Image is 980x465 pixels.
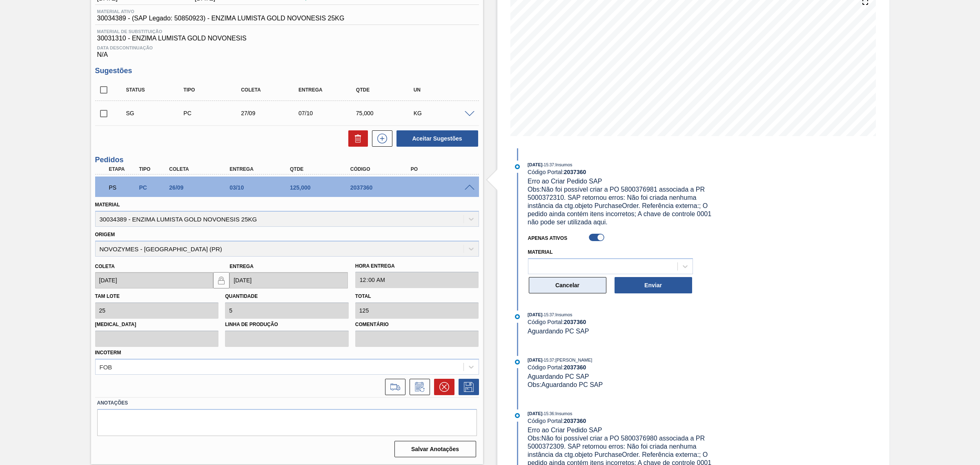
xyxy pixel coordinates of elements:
[95,350,121,355] label: Incoterm
[528,319,722,325] div: Código Portal:
[97,45,477,50] span: Data Descontinuação
[181,87,247,93] div: Tipo
[95,264,115,269] label: Coleta
[528,358,542,362] span: [DATE]
[529,277,606,293] button: Cancelar
[229,272,348,288] input: dd/mm/yyyy
[225,319,349,331] label: Linha de Produção
[137,166,169,172] div: Tipo
[554,411,572,416] span: : Insumos
[554,312,572,317] span: : Insumos
[95,319,219,331] label: [MEDICAL_DATA]
[288,166,356,172] div: Qtde
[528,162,542,167] span: [DATE]
[554,162,572,167] span: : Insumos
[564,319,586,325] strong: 2037360
[528,249,553,255] label: Material
[454,379,479,395] div: Salvar Pedido
[412,110,477,116] div: KG
[95,272,214,288] input: dd/mm/yyyy
[296,110,362,116] div: 07/10/2025
[394,441,476,457] button: Salvar Anotações
[239,87,304,93] div: Coleta
[348,166,417,172] div: Código
[95,202,120,208] label: Material
[95,293,120,299] label: Tam lote
[381,379,405,395] div: Ir para Composição de Carga
[528,328,589,335] span: Aguardando PC SAP
[528,235,568,241] span: Apenas Ativos
[167,184,236,191] div: 26/09/2025
[409,166,477,172] div: PO
[225,293,258,299] label: Quantidade
[528,373,589,380] span: Aguardando PC SAP
[100,363,112,370] div: FOB
[167,166,236,172] div: Coleta
[124,87,189,93] div: Status
[528,427,602,434] span: Erro ao Criar Pedido SAP
[396,130,478,147] button: Aceitar Sugestões
[430,379,454,395] div: Cancelar pedido
[107,166,139,172] div: Etapa
[137,184,169,191] div: Pedido de Compra
[107,179,139,197] div: Aguardando PC SAP
[528,364,722,371] div: Código Portal:
[543,163,554,167] span: - 15:37
[355,293,371,299] label: Total
[109,184,137,191] p: PS
[564,169,586,175] strong: 2037360
[95,156,479,164] h3: Pedidos
[528,312,542,317] span: [DATE]
[97,9,345,14] span: Material ativo
[515,360,520,364] img: atual
[97,35,477,42] span: 30031310 - ENZIMA LUMISTA GOLD NOVONESIS
[95,67,479,75] h3: Sugestões
[97,397,477,409] label: Anotações
[528,186,713,226] span: Obs: Não foi possível criar a PO 5800376981 associada a PR 5000372310. SAP retornou erros: Não fo...
[528,418,722,424] div: Código Portal:
[95,42,479,58] div: N/A
[412,87,477,93] div: UN
[355,260,479,272] label: Hora Entrega
[216,275,226,285] img: locked
[564,418,586,424] strong: 2037360
[528,381,603,388] span: Obs: Aguardando PC SAP
[543,313,554,317] span: - 15:37
[515,314,520,319] img: atual
[229,264,254,269] label: Entrega
[615,277,692,293] button: Enviar
[528,411,542,416] span: [DATE]
[227,166,296,172] div: Entrega
[348,184,417,191] div: 2037360
[97,15,345,22] span: 30034389 - (SAP Legado: 50850923) - ENZIMA LUMISTA GOLD NOVONESIS 25KG
[405,379,430,395] div: Informar alteração no pedido
[515,413,520,418] img: atual
[515,164,520,169] img: atual
[354,87,419,93] div: Qtde
[543,411,554,416] span: - 15:36
[97,29,477,34] span: Material de Substituição
[528,178,602,185] span: Erro ao Criar Pedido SAP
[564,364,586,371] strong: 2037360
[181,110,247,116] div: Pedido de Compra
[95,232,115,237] label: Origem
[124,110,189,116] div: Sugestão Criada
[554,358,592,362] span: : [PERSON_NAME]
[288,184,356,191] div: 125,000
[355,319,479,331] label: Comentário
[296,87,362,93] div: Entrega
[392,130,479,148] div: Aceitar Sugestões
[528,169,722,175] div: Código Portal:
[368,130,392,147] div: Nova sugestão
[543,358,554,362] span: - 15:37
[227,184,296,191] div: 03/10/2025
[354,110,419,116] div: 75,000
[239,110,304,116] div: 27/09/2025
[344,130,368,147] div: Excluir Sugestões
[213,272,229,288] button: locked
